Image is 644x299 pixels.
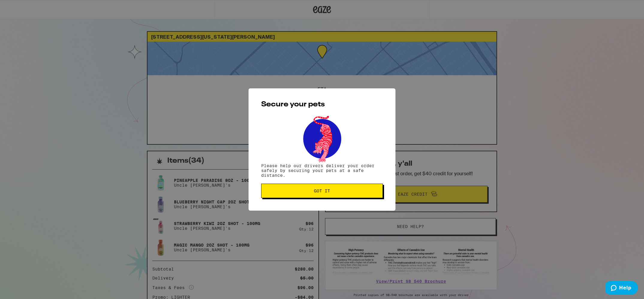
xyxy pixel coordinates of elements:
h2: Secure your pets [261,101,383,108]
span: Got it [314,189,330,193]
p: Please help our drivers deliver your order safely by securing your pets at a safe distance. [261,163,383,178]
button: Got it [261,184,383,198]
img: pets [297,114,347,163]
iframe: Opens a widget where you can find more information [605,281,638,296]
